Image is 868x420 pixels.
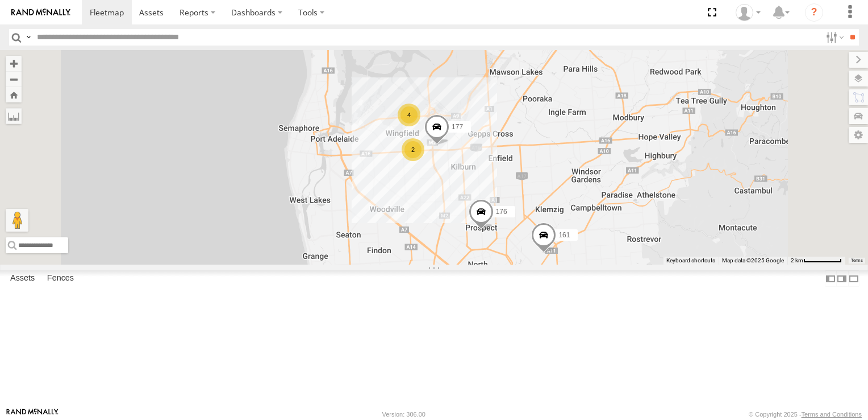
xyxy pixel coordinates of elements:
[802,411,862,418] a: Terms and Conditions
[398,104,420,126] div: 4
[41,271,80,287] label: Fences
[6,56,22,71] button: Zoom in
[452,122,463,130] span: 177
[722,257,784,263] span: Map data ©2025 Google
[6,209,28,232] button: Drag Pegman onto the map to open Street View
[24,29,33,46] label: Search Query
[787,257,845,265] button: Map Scale: 2 km per 64 pixels
[851,258,863,262] a: Terms (opens in new tab)
[382,411,425,418] div: Version: 306.00
[849,127,868,143] label: Map Settings
[5,271,40,287] label: Assets
[666,257,715,265] button: Keyboard shortcuts
[6,71,22,87] button: Zoom out
[402,138,424,161] div: 2
[496,208,507,216] span: 176
[6,409,59,420] a: Visit our Website
[791,257,803,263] span: 2 km
[732,4,765,21] div: Frank Cope
[749,411,862,418] div: © Copyright 2025 -
[6,108,22,124] label: Measure
[836,270,848,287] label: Dock Summary Table to the Right
[11,9,70,17] img: rand-logo.svg
[848,270,859,287] label: Hide Summary Table
[821,29,846,46] label: Search Filter Options
[805,3,823,22] i: ?
[558,231,570,239] span: 161
[825,270,836,287] label: Dock Summary Table to the Left
[6,87,22,102] button: Zoom Home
